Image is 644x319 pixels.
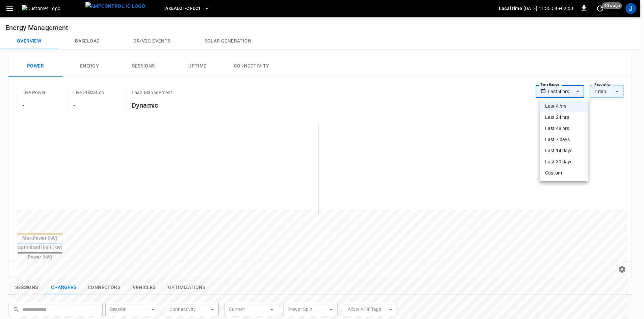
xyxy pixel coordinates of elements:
li: Last 14 days [540,145,588,156]
li: Last 30 days [540,156,588,167]
li: Last 48 hrs [540,123,588,134]
li: Last 24 hrs [540,112,588,123]
li: Custom [540,167,588,179]
li: Last 4 hrs [540,101,588,112]
li: Last 7 days [540,134,588,145]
